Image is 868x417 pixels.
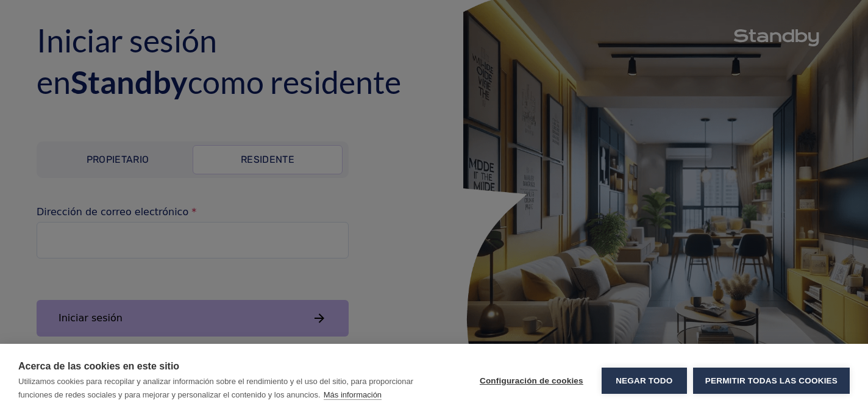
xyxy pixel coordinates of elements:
font: Permitir todas las cookies [705,376,838,385]
font: Más información [324,390,382,399]
a: Más información [324,390,382,400]
font: Utilizamos cookies para recopilar y analizar información sobre el rendimiento y el uso del sitio,... [18,377,413,399]
font: Negar todo [616,376,672,385]
button: Configuración de cookies [468,368,596,394]
button: Permitir todas las cookies [693,368,850,394]
font: Configuración de cookies [480,376,583,385]
font: Acerca de las cookies en este sitio [18,361,179,371]
button: Negar todo [602,368,687,394]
